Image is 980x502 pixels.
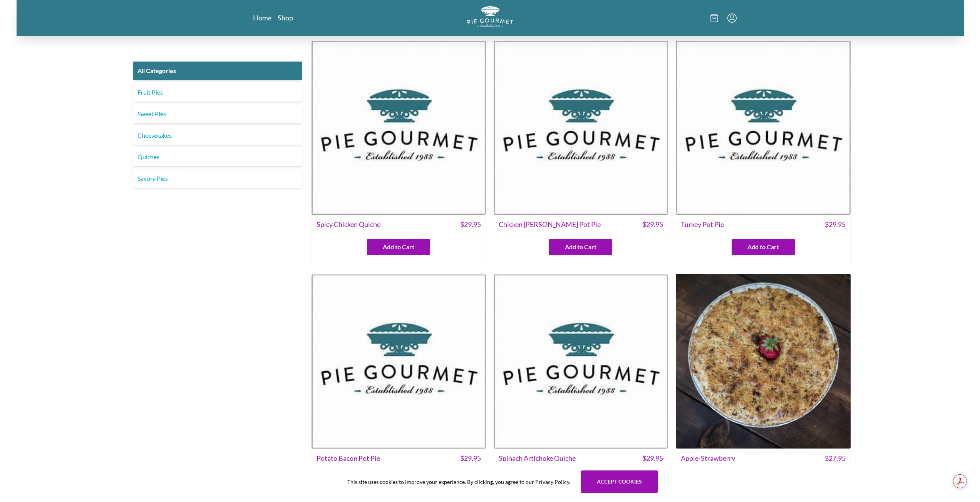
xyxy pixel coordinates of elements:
[825,219,846,230] span: $ 29.95
[467,6,513,27] img: logo
[642,219,663,230] span: $ 29.95
[133,148,302,166] a: Quiches
[467,6,513,30] a: Logo
[460,219,481,230] span: $ 29.95
[347,478,570,486] span: This site uses cookies to improve your experience. By clicking, you agree to our Privacy Policy.
[727,13,737,23] button: Menu
[133,62,302,80] a: All Categories
[681,453,735,464] span: Apple-Strawberry
[676,274,850,448] img: Apple-Strawberry
[825,453,846,464] span: $ 27.95
[133,169,302,188] a: Savory Pies
[133,105,302,123] a: Sweet Pies
[312,274,486,448] img: Potato Bacon Pot Pie
[317,453,380,464] span: Potato Bacon Pot Pie
[133,83,302,102] a: Fruit Pies
[681,219,724,230] span: Turkey Pot Pie
[253,13,271,22] a: Home
[312,40,486,215] img: Spicy Chicken Quiche
[747,242,779,252] span: Add to Cart
[494,274,668,448] img: Spinach Artichoke Quiche
[499,219,601,230] span: Chicken [PERSON_NAME] Pot Pie
[460,453,481,464] span: $ 29.95
[133,126,302,145] a: Cheesecakes
[317,219,380,230] span: Spicy Chicken Quiche
[494,40,668,215] img: Chicken Curry Pot Pie
[676,40,850,215] img: Turkey Pot Pie
[732,239,795,255] button: Add to Cart
[499,453,576,464] span: Spinach Artichoke Quiche
[278,13,293,22] a: Shop
[581,470,658,493] button: Accept cookies
[565,242,596,252] span: Add to Cart
[642,453,663,464] span: $ 29.95
[367,239,430,255] button: Add to Cart
[549,239,612,255] button: Add to Cart
[383,242,414,252] span: Add to Cart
